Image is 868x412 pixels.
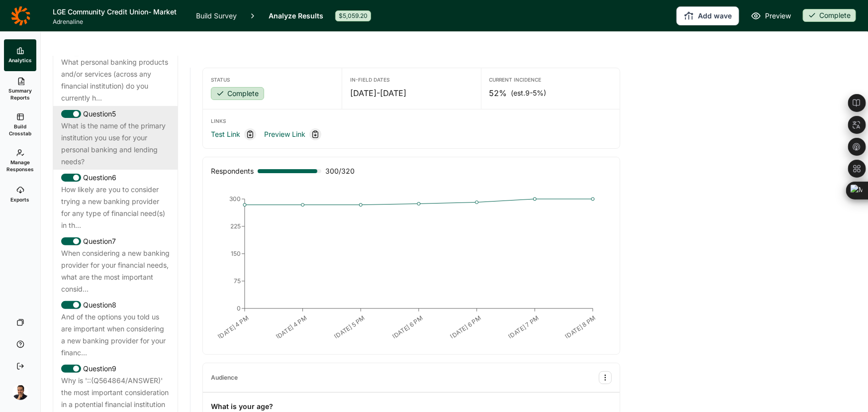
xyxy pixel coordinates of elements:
[511,88,547,98] span: (est. 9-5% )
[751,10,791,22] a: Preview
[229,195,241,203] tspan: 300
[350,76,473,83] div: In-Field Dates
[237,305,241,312] tspan: 0
[489,76,612,83] div: Current Incidence
[211,165,254,177] div: Respondents
[449,314,482,340] text: [DATE] 6 PM
[61,56,170,104] div: What personal banking products and/or services (across any financial institution) do you currentl...
[211,87,264,101] button: Complete
[325,165,355,177] span: 300 / 320
[244,128,256,140] div: Copy link
[4,143,36,179] a: Manage Responses
[211,76,334,83] div: Status
[216,314,250,341] text: [DATE] 4 PM
[61,299,170,311] div: Question 8
[4,71,36,107] a: Summary Reports
[231,250,241,257] tspan: 150
[211,374,238,382] div: Audience
[335,10,371,21] div: $5,059.20
[803,9,856,23] button: Complete
[391,314,424,340] text: [DATE] 6 PM
[211,117,612,124] div: Links
[8,123,32,137] span: Build Crosstab
[6,159,34,173] span: Manage Responses
[61,120,170,168] div: What is the name of the primary institution you use for your personal banking and lending needs?
[676,6,739,25] button: Add wave
[12,384,28,400] img: amg06m4ozjtcyqqhuw5b.png
[211,128,240,140] a: Test Link
[61,235,170,247] div: Question 7
[350,87,473,99] div: [DATE] - [DATE]
[803,9,856,22] div: Complete
[11,196,30,203] span: Exports
[234,277,241,285] tspan: 75
[275,314,308,341] text: [DATE] 4 PM
[53,18,184,26] span: Adrenaline
[4,107,36,143] a: Build Crosstab
[230,222,241,230] tspan: 225
[61,108,170,120] div: Question 5
[53,6,184,18] h1: LGE Community Credit Union- Market
[61,247,170,295] div: When considering a new banking provider for your financial needs, what are the most important con...
[211,87,264,100] div: Complete
[309,128,321,140] div: Copy link
[333,314,366,340] text: [DATE] 5 PM
[61,311,170,359] div: And of the options you told us are important when considering a new banking provider for your fin...
[489,87,507,99] span: 52%
[61,172,170,184] div: Question 6
[4,39,36,71] a: Analytics
[8,87,32,101] span: Summary Reports
[4,179,36,210] a: Exports
[564,314,597,340] text: [DATE] 8 PM
[264,128,305,140] a: Preview Link
[61,363,170,375] div: Question 9
[599,371,612,384] button: Audience Options
[765,10,791,22] span: Preview
[61,184,170,231] div: How likely are you to consider trying a new banking provider for any type of financial need(s) in...
[507,314,540,340] text: [DATE] 7 PM
[8,57,32,64] span: Analytics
